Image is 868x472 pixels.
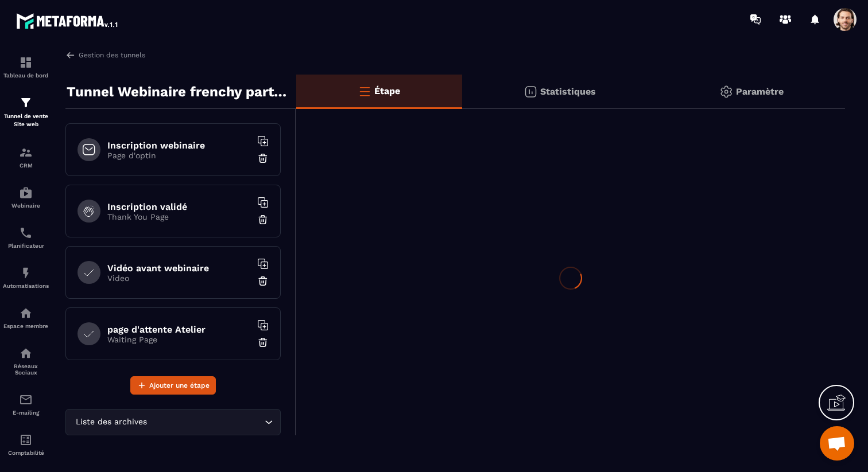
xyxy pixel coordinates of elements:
[19,186,33,200] img: automations
[3,87,49,137] a: formationformationTunnel de vente Site web
[3,424,49,465] a: accountantaccountantComptabilité
[107,335,251,344] p: Waiting Page
[16,10,119,31] img: logo
[19,56,33,69] img: formation
[19,393,33,407] img: email
[65,409,281,435] div: Search for option
[19,266,33,280] img: automations
[149,416,262,428] input: Search for option
[3,450,49,456] p: Comptabilité
[19,306,33,320] img: automations
[257,153,269,164] img: trash
[3,177,49,217] a: automationsautomationsWebinaire
[19,96,33,110] img: formation
[107,324,251,335] h6: page d'attente Atelier
[107,151,251,160] p: Page d'optin
[736,86,784,97] p: Paramètre
[19,146,33,159] img: formation
[3,47,49,87] a: formationformationTableau de bord
[540,86,596,97] p: Statistiques
[107,140,251,151] h6: Inscription webinaire
[67,80,288,103] p: Tunnel Webinaire frenchy partners
[3,363,49,376] p: Réseaux Sociaux
[3,338,49,384] a: social-networksocial-networkRéseaux Sociaux
[3,72,49,79] p: Tableau de bord
[65,50,145,60] a: Gestion des tunnels
[719,85,733,99] img: setting-gr.5f69749f.svg
[107,201,251,212] h6: Inscription validé
[73,416,149,428] span: Liste des archives
[3,202,49,209] p: Webinaire
[3,298,49,338] a: automationsautomationsEspace membre
[19,433,33,447] img: accountant
[257,275,269,287] img: trash
[3,258,49,298] a: automationsautomationsAutomatisations
[524,85,537,99] img: stats.20deebd0.svg
[130,376,216,395] button: Ajouter une étape
[3,283,49,289] p: Automatisations
[3,217,49,258] a: schedulerschedulerPlanificateur
[65,50,76,60] img: arrow
[374,85,400,96] p: Étape
[358,84,371,98] img: bars-o.4a397970.svg
[3,243,49,249] p: Planificateur
[149,380,210,391] span: Ajouter une étape
[19,226,33,240] img: scheduler
[257,337,269,348] img: trash
[3,137,49,177] a: formationformationCRM
[3,323,49,329] p: Espace membre
[3,409,49,416] p: E-mailing
[19,346,33,360] img: social-network
[107,263,251,274] h6: Vidéo avant webinaire
[3,112,49,128] p: Tunnel de vente Site web
[107,212,251,221] p: Thank You Page
[820,426,854,461] a: Ouvrir le chat
[3,162,49,169] p: CRM
[107,274,251,283] p: Video
[257,214,269,225] img: trash
[3,384,49,424] a: emailemailE-mailing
